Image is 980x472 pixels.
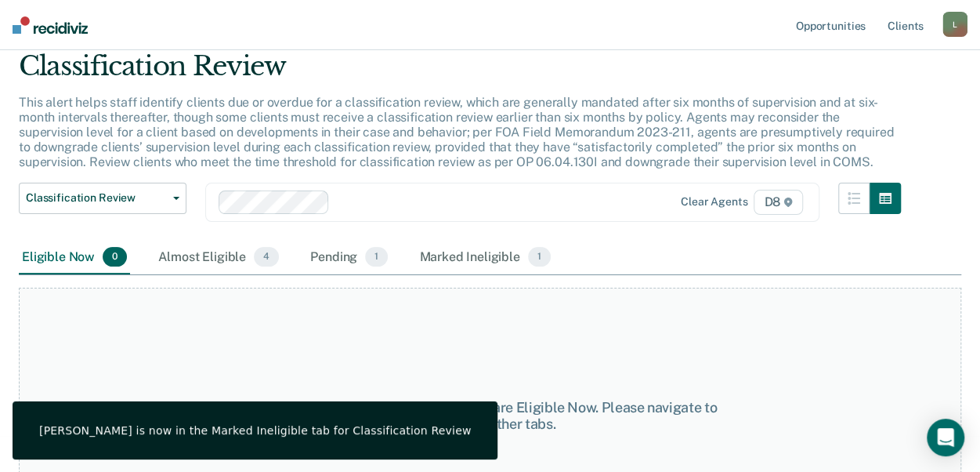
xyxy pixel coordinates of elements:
[307,241,391,275] div: Pending1
[942,12,967,37] button: L
[754,190,803,215] span: D8
[13,16,88,34] img: Recidiviz
[255,399,725,433] div: At this time, there are no clients who are Eligible Now. Please navigate to one of the other tabs.
[681,195,747,209] div: Clear agents
[927,419,964,456] div: Open Intercom Messenger
[416,241,554,275] div: Marked Ineligible1
[19,50,901,95] div: Classification Review
[39,423,471,438] div: [PERSON_NAME] is now in the Marked Ineligible tab for Classification Review
[19,241,130,275] div: Eligible Now0
[528,247,551,267] span: 1
[365,247,388,267] span: 1
[19,183,186,214] button: Classification Review
[254,247,279,267] span: 4
[26,191,167,205] span: Classification Review
[19,95,894,170] p: This alert helps staff identify clients due or overdue for a classification review, which are gen...
[103,247,127,267] span: 0
[155,241,282,275] div: Almost Eligible4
